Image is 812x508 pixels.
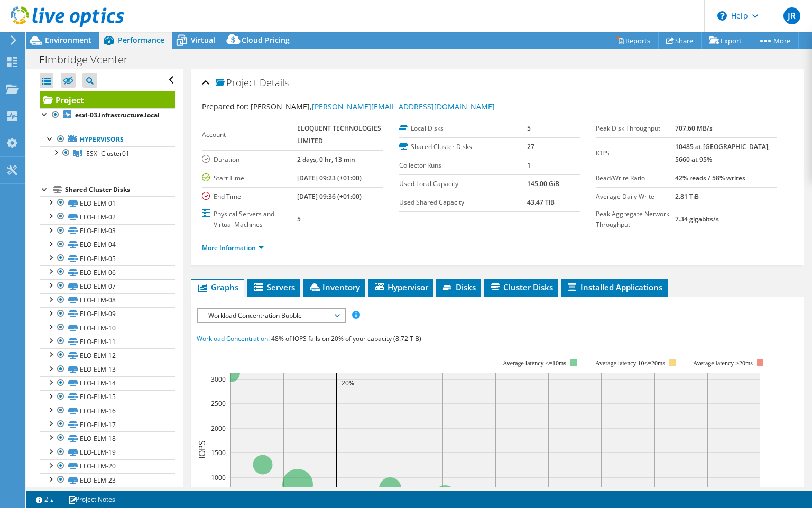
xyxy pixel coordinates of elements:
label: Read/Write Ratio [596,173,675,183]
label: Start Time [202,173,297,183]
a: ELO-ELM-12 [40,348,175,362]
a: Reports [608,32,659,49]
b: 10485 at [GEOGRAPHIC_DATA], 5660 at 95% [675,142,770,164]
a: ESXi-Cluster01 [40,146,175,160]
text: Average latency >20ms [693,359,753,367]
a: ELO-ELM-06 [40,265,175,279]
tspan: Average latency <=10ms [503,359,566,367]
label: Shared Cluster Disks [399,142,528,152]
b: 1 [527,161,531,170]
span: [PERSON_NAME], [251,101,495,112]
a: ELO-ELM-11 [40,335,175,348]
b: ELOQUENT TECHNOLOGIES LIMITED [297,124,381,145]
b: 5 [297,215,301,224]
a: ELO-ELM-13 [40,363,175,376]
a: ELO-ELM-05 [40,252,175,265]
a: ELO-ELM-14 [40,376,175,390]
span: Inventory [308,282,360,292]
span: Hypervisor [373,282,428,292]
text: 20% [342,378,354,387]
div: Shared Cluster Disks [65,183,175,196]
b: [DATE] 09:23 (+01:00) [297,173,362,182]
a: esxi-03.infrastructure.local [40,108,175,122]
text: 1000 [211,473,226,482]
span: Servers [253,282,295,292]
b: [DATE] 09:36 (+01:00) [297,192,362,201]
svg: \n [717,11,727,21]
span: Graphs [197,282,238,292]
a: ELO-ELM-07 [40,279,175,293]
span: Project [216,78,257,88]
span: JR [783,7,800,24]
label: Peak Disk Throughput [596,123,675,134]
b: 707.60 MB/s [675,124,713,133]
text: 1500 [211,448,226,457]
span: Workload Concentration: [197,334,270,343]
a: Project Notes [61,493,123,506]
a: ELO-ELM-09 [40,307,175,321]
a: ELO-ELM-19 [40,446,175,459]
span: Cluster Disks [489,282,553,292]
a: ELO-ELM-20 [40,459,175,473]
a: Hypervisors [40,133,175,146]
label: Collector Runs [399,160,528,171]
a: More [750,32,799,49]
b: 43.47 TiB [527,198,555,207]
text: 3000 [211,375,226,384]
b: 7.34 gigabits/s [675,215,719,224]
b: 42% reads / 58% writes [675,173,745,182]
a: Share [658,32,702,49]
b: 2.81 TiB [675,192,699,201]
a: [PERSON_NAME][EMAIL_ADDRESS][DOMAIN_NAME] [312,101,495,112]
span: Performance [118,35,164,45]
label: IOPS [596,148,675,159]
a: ELO-ELM-04 [40,238,175,252]
label: Average Daily Write [596,191,675,202]
text: 2000 [211,424,226,433]
a: ELO-ELM-16 [40,404,175,418]
text: 2500 [211,399,226,408]
span: Disks [441,282,476,292]
label: Duration [202,154,297,165]
label: Prepared for: [202,101,249,112]
h1: Elmbridge Vcenter [34,54,144,66]
label: Used Shared Capacity [399,197,528,208]
tspan: Average latency 10<=20ms [595,359,665,367]
a: ELO-ELM-17 [40,418,175,431]
a: ELO-ELM-02 [40,210,175,224]
a: ELO-ELM-15 [40,390,175,404]
a: ELO-ELM-03 [40,224,175,238]
a: ELO-ELM-18 [40,431,175,445]
label: Physical Servers and Virtual Machines [202,209,297,230]
text: IOPS [196,440,208,459]
b: esxi-03.infrastructure.local [75,110,160,119]
span: Installed Applications [566,282,662,292]
a: Export [701,32,750,49]
span: Environment [45,35,91,45]
a: ELO-ELM-01 [40,196,175,210]
span: Virtual [191,35,215,45]
span: Cloud Pricing [242,35,290,45]
b: 2 days, 0 hr, 13 min [297,155,355,164]
span: 48% of IOPS falls on 20% of your capacity (8.72 TiB) [271,334,421,343]
label: Used Local Capacity [399,179,528,189]
label: End Time [202,191,297,202]
a: Project [40,91,175,108]
a: ELO-ELM-08 [40,293,175,307]
label: Peak Aggregate Network Throughput [596,209,675,230]
b: 145.00 GiB [527,179,559,188]
label: Account [202,130,297,140]
label: Local Disks [399,123,528,134]
span: Details [260,76,289,89]
a: More Information [202,243,264,252]
a: ELO-ELM-24 [40,487,175,501]
b: 27 [527,142,534,151]
a: ELO-ELM-23 [40,473,175,487]
a: 2 [29,493,61,506]
span: Workload Concentration Bubble [203,309,339,322]
a: ELO-ELM-10 [40,321,175,335]
span: ESXi-Cluster01 [86,149,130,158]
b: 5 [527,124,531,133]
